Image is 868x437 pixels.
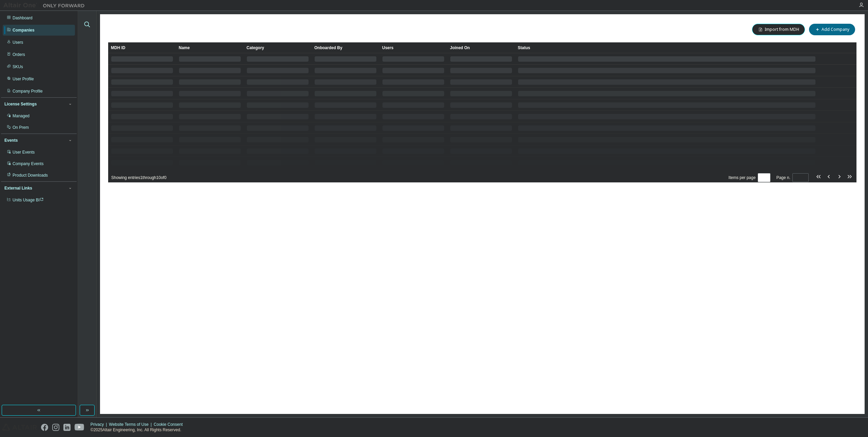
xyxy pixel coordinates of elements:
div: SKUs [13,64,23,69]
button: 10 [759,175,769,180]
div: External Links [4,185,32,191]
div: Name [179,42,241,53]
div: On Prem [13,125,29,130]
div: User Events [13,150,35,155]
img: linkedin.svg [63,424,71,431]
div: Privacy [91,422,109,427]
div: Users [13,40,23,45]
img: facebook.svg [41,424,48,431]
div: Joined On [450,42,512,53]
span: Items per page [729,173,770,182]
div: Category [246,42,309,53]
div: Website Terms of Use [109,422,154,427]
span: Companies (0) [108,26,154,34]
p: © 2025 Altair Engineering, Inc. All Rights Reserved. [91,427,187,433]
img: Altair One [3,2,88,9]
img: altair_logo.svg [2,424,37,431]
img: youtube.svg [75,424,84,431]
div: Users [382,42,445,53]
div: Managed [13,113,29,119]
div: MDH ID [111,42,173,53]
img: instagram.svg [52,424,59,431]
div: Events [4,138,18,143]
div: Company Profile [13,88,43,94]
div: Status [518,42,816,53]
span: Showing entries 1 through 10 of 0 [111,175,166,180]
div: Company Events [13,161,43,166]
div: License Settings [4,101,37,107]
div: Dashboard [13,15,33,21]
div: Product Downloads [13,173,48,178]
button: Import from MDH [752,24,805,35]
div: Cookie Consent [154,422,186,427]
div: Orders [13,52,25,57]
span: Units Usage BI [13,198,44,202]
button: Add Company [809,24,855,35]
div: Companies [13,27,35,33]
div: Onboarded By [314,42,377,53]
span: Page n. [776,173,809,182]
div: User Profile [13,76,34,82]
